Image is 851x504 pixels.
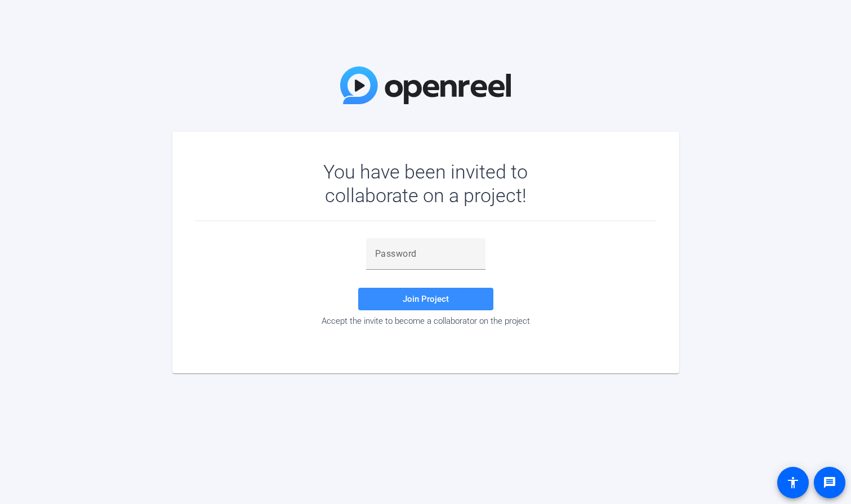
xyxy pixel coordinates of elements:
input: Password [375,247,476,261]
button: Join Project [358,288,493,310]
mat-icon: message [823,476,836,489]
span: Join Project [403,294,449,304]
div: Accept the invite to become a collaborator on the project [195,316,657,326]
div: You have been invited to collaborate on a project! [291,160,560,207]
mat-icon: accessibility [786,476,800,489]
img: OpenReel Logo [340,66,511,104]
